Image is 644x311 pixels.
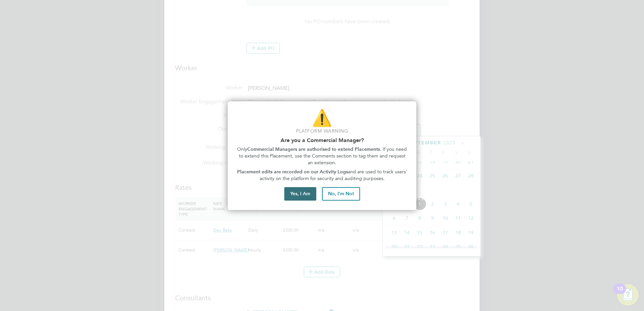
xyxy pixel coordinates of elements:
[237,169,348,175] strong: Placement edits are recorded on our Activity Logs
[322,187,360,201] button: No, I'm Not
[260,169,409,181] span: and are used to track users' activity on the platform for security and auditing purposes.
[228,101,416,210] div: Are you part of the Commercial Team?
[247,146,380,152] strong: Commercial Managers are authorised to extend Placements
[237,146,247,152] span: Only
[284,187,316,201] button: Yes, I Am
[239,146,409,165] span: . If you need to extend this Placement, use the Comments section to tag them and request an exten...
[236,137,408,143] h2: Are you a Commercial Manager?
[236,128,408,135] p: Platform Warning
[236,107,408,129] p: ⚠️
